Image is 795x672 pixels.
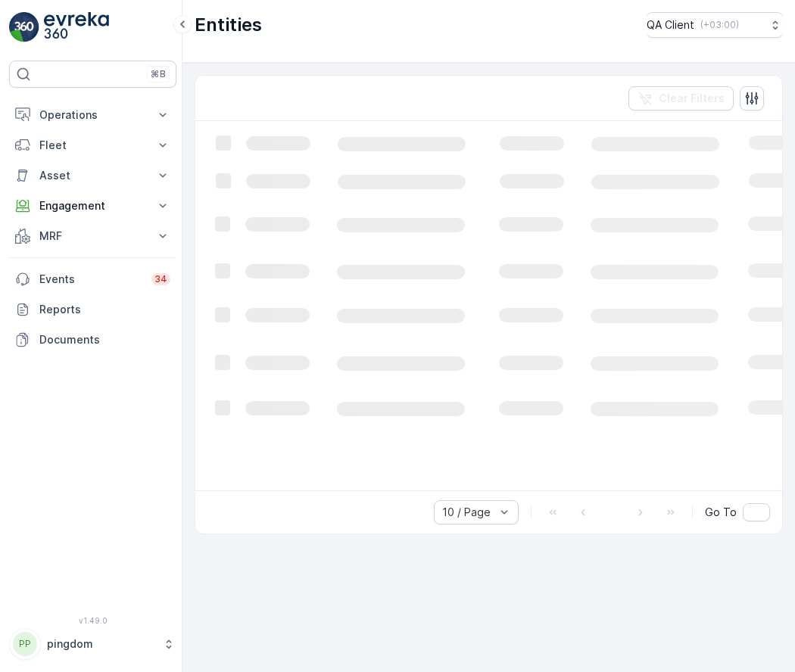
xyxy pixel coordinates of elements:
button: QA Client(+03:00) [647,12,783,38]
button: PPpingdom [9,628,176,660]
button: MRF [9,221,176,251]
p: Operations [39,107,146,123]
p: 34 [154,273,167,285]
p: Asset [39,168,146,183]
p: Clear Filters [659,91,725,106]
img: logo [9,12,39,42]
p: pingdom [47,636,155,652]
p: ⌘B [151,68,166,80]
button: Fleet [9,130,176,160]
p: ( +03:00 ) [700,19,739,31]
button: Clear Filters [628,86,734,110]
span: v 1.49.0 [9,616,176,625]
div: PP [13,632,37,656]
img: logo_light-DOdMpM7g.png [44,12,109,42]
button: Engagement [9,191,176,221]
span: Go To [705,505,737,520]
p: Fleet [39,138,146,153]
a: Events34 [9,264,176,294]
button: Operations [9,100,176,130]
a: Reports [9,294,176,325]
p: Reports [39,302,170,317]
p: Events [39,272,142,287]
p: Entities [195,13,262,37]
p: Documents [39,332,170,347]
p: Engagement [39,198,146,213]
p: MRF [39,229,146,244]
p: QA Client [647,17,694,33]
button: Asset [9,160,176,191]
a: Documents [9,325,176,355]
